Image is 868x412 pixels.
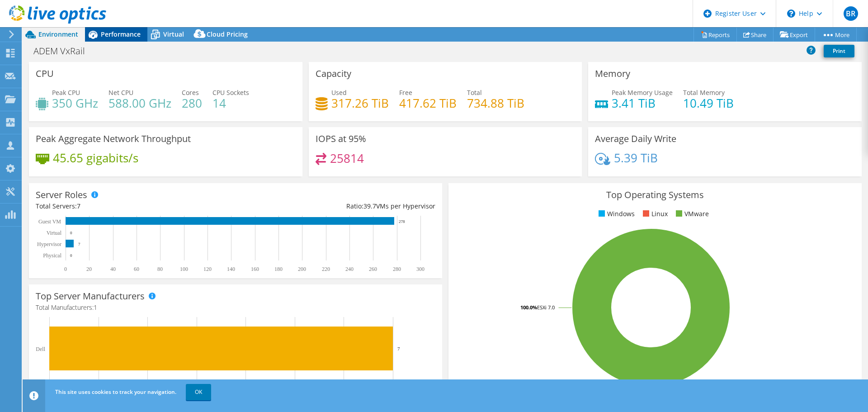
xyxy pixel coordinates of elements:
[203,266,212,272] text: 120
[70,231,72,235] text: 0
[110,266,116,272] text: 40
[134,266,139,272] text: 60
[274,266,283,272] text: 180
[36,190,87,200] h3: Server Roles
[674,209,709,219] li: VMware
[163,30,184,38] span: Virtual
[52,98,98,108] h4: 350 GHz
[298,266,306,272] text: 200
[38,30,78,38] span: Environment
[316,134,366,144] h3: IOPS at 95%
[844,6,858,21] span: BR
[251,266,259,272] text: 160
[595,69,630,79] h3: Memory
[70,253,72,258] text: 0
[36,303,435,313] h4: Total Manufacturers:
[29,46,99,56] h1: ADEM VxRail
[212,98,249,108] h4: 14
[101,30,141,38] span: Performance
[693,28,737,42] a: Reports
[612,88,673,97] span: Peak Memory Usage
[78,242,80,246] text: 7
[182,98,202,108] h4: 280
[595,134,676,144] h3: Average Daily Write
[331,98,389,108] h4: 317.26 TiB
[614,153,658,163] h4: 5.39 TiB
[397,346,400,351] text: 7
[36,346,45,352] text: Dell
[824,45,854,57] a: Print
[36,134,191,144] h3: Peak Aggregate Network Throughput
[47,230,62,236] text: Virtual
[683,88,725,97] span: Total Memory
[612,98,673,108] h4: 3.41 TiB
[53,153,138,163] h4: 45.65 gigabits/s
[94,303,97,312] span: 1
[86,266,92,272] text: 20
[773,28,815,42] a: Export
[108,88,133,97] span: Net CPU
[363,202,376,210] span: 39.7
[182,88,199,97] span: Cores
[108,98,171,108] h4: 588.00 GHz
[736,28,774,42] a: Share
[186,384,211,400] a: OK
[369,266,377,272] text: 260
[316,69,351,79] h3: Capacity
[227,266,235,272] text: 140
[416,266,425,272] text: 300
[467,98,524,108] h4: 734.88 TiB
[596,209,635,219] li: Windows
[207,30,248,38] span: Cloud Pricing
[399,88,412,97] span: Free
[180,266,188,272] text: 100
[236,201,435,211] div: Ratio: VMs per Hypervisor
[455,190,855,200] h3: Top Operating Systems
[157,266,163,272] text: 80
[36,291,145,301] h3: Top Server Manufacturers
[641,209,668,219] li: Linux
[520,304,537,311] tspan: 100.0%
[537,304,555,311] tspan: ESXi 7.0
[399,98,457,108] h4: 417.62 TiB
[55,388,176,396] span: This site uses cookies to track your navigation.
[322,266,330,272] text: 220
[683,98,734,108] h4: 10.49 TiB
[43,252,61,259] text: Physical
[393,266,401,272] text: 280
[38,218,61,225] text: Guest VM
[345,266,354,272] text: 240
[331,88,347,97] span: Used
[77,202,80,210] span: 7
[787,9,795,18] svg: \n
[467,88,482,97] span: Total
[52,88,80,97] span: Peak CPU
[330,153,364,163] h4: 25814
[399,219,405,224] text: 278
[36,69,54,79] h3: CPU
[212,88,249,97] span: CPU Sockets
[36,201,236,211] div: Total Servers:
[37,241,61,247] text: Hypervisor
[815,28,857,42] a: More
[64,266,67,272] text: 0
